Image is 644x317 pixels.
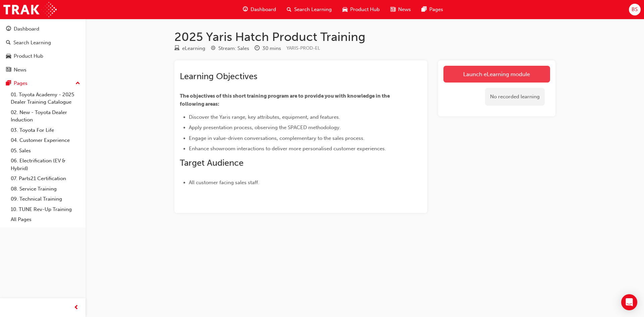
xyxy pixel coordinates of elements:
[3,37,83,49] a: Search Learning
[416,3,448,16] a: pages-iconPages
[211,44,249,53] div: Stream
[189,114,340,120] span: Discover the Yaris range, key attributes, equipment, and features.
[3,23,83,35] a: Dashboard
[8,156,83,173] a: 06. Electrification (EV & Hybrid)
[342,5,347,14] span: car-icon
[14,52,43,60] div: Product Hub
[189,179,259,186] span: All customer facing sales staff.
[174,30,555,44] h1: 2025 Yaris Hatch Product Training
[174,44,205,53] div: Type
[218,45,249,52] div: Stream: Sales
[3,77,83,90] button: Pages
[390,5,395,14] span: news-icon
[6,53,11,59] span: car-icon
[6,26,11,32] span: guage-icon
[8,146,83,156] a: 05. Sales
[337,3,385,16] a: car-iconProduct Hub
[8,107,83,125] a: 02. New - Toyota Dealer Induction
[189,124,341,130] span: Apply presentation process, observing the SPACED methodology.
[174,46,179,52] span: learningResourceType_ELEARNING-icon
[6,40,11,46] span: search-icon
[180,158,244,168] span: Target Audience
[485,88,545,106] div: No recorded learning
[632,6,638,13] span: BS
[8,173,83,184] a: 07. Parts21 Certification
[3,64,83,76] a: News
[251,6,276,13] span: Dashboard
[8,204,83,215] a: 10. TUNE Rev-Up Training
[3,21,83,77] button: DashboardSearch LearningProduct HubNews
[182,45,205,52] div: eLearning
[6,81,11,87] span: pages-icon
[8,135,83,146] a: 04. Customer Experience
[237,3,281,16] a: guage-iconDashboard
[629,4,641,15] button: BS
[385,3,416,16] a: news-iconNews
[255,46,260,52] span: clock-icon
[8,125,83,136] a: 03. Toyota For Life
[189,146,386,152] span: Enhance showroom interactions to deliver more personalised customer experiences.
[14,80,28,87] div: Pages
[429,6,443,13] span: Pages
[287,5,291,14] span: search-icon
[14,25,39,33] div: Dashboard
[621,294,637,310] div: Open Intercom Messenger
[13,39,51,47] div: Search Learning
[294,6,332,13] span: Search Learning
[3,2,57,17] img: Trak
[75,79,80,88] span: up-icon
[211,46,216,52] span: target-icon
[180,93,391,107] span: The objectives of this short training program are to provide you with knowledge in the following ...
[262,45,281,52] div: 30 mins
[8,194,83,204] a: 09. Technical Training
[286,45,320,51] span: Learning resource code
[6,67,11,73] span: news-icon
[180,71,257,82] span: Learning Objectives
[350,6,380,13] span: Product Hub
[3,50,83,62] a: Product Hub
[8,214,83,225] a: All Pages
[422,5,427,14] span: pages-icon
[14,66,26,74] div: News
[255,44,281,53] div: Duration
[8,184,83,194] a: 08. Service Training
[74,304,79,312] span: prev-icon
[281,3,337,16] a: search-iconSearch Learning
[398,6,411,13] span: News
[8,90,83,107] a: 01. Toyota Academy - 2025 Dealer Training Catalogue
[243,5,248,14] span: guage-icon
[443,66,550,83] a: Launch eLearning module
[189,135,365,141] span: Engage in value-driven conversations, complementary to the sales process.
